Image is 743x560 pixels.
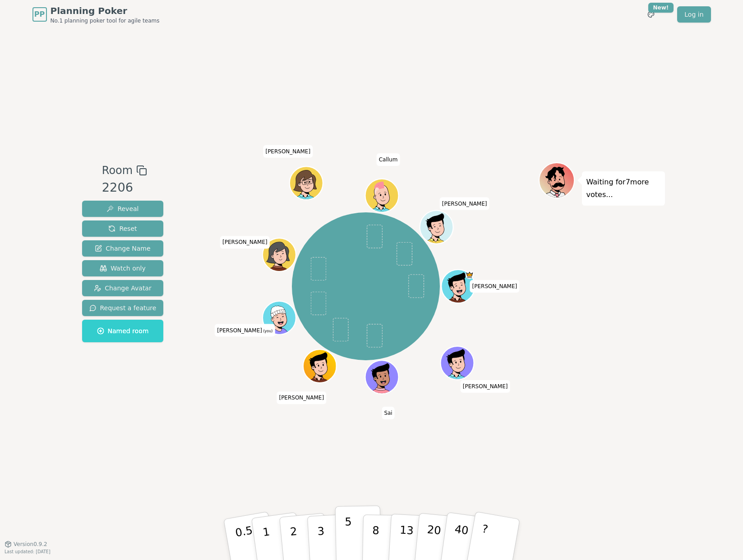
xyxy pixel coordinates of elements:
span: Reset [108,224,137,233]
button: Click to change your avatar [263,302,295,333]
span: No.1 planning poker tool for agile teams [51,17,160,24]
a: Log in [677,6,711,23]
span: Mohamed is the host [466,271,474,279]
span: Click to change your name [461,380,510,393]
span: Click to change your name [263,145,313,158]
span: Click to change your name [215,324,275,336]
p: Waiting for 7 more votes... [586,176,660,201]
button: Named room [82,320,164,342]
button: New! [643,6,659,23]
span: Last updated: [DATE] [5,549,51,554]
span: Click to change your name [440,197,489,210]
button: Reveal [82,201,164,217]
button: Version0.9.2 [5,541,47,548]
span: Change Avatar [94,284,152,293]
span: Watch only [100,264,146,273]
button: Request a feature [82,300,164,316]
span: Click to change your name [382,407,394,419]
span: Named room [97,326,149,335]
span: (you) [262,329,273,333]
span: Click to change your name [220,236,270,248]
span: Reveal [106,204,138,213]
span: PP [34,9,45,20]
button: Reset [82,220,164,237]
span: Click to change your name [377,153,400,166]
div: 2206 [102,179,147,197]
span: Version 0.9.2 [14,541,47,548]
button: Change Avatar [82,280,164,296]
span: Room [102,162,133,179]
span: Change Name [95,244,150,253]
a: PPPlanning PokerNo.1 planning poker tool for agile teams [32,5,160,24]
div: New! [648,3,674,13]
span: Planning Poker [51,5,160,17]
span: Request a feature [89,303,157,312]
button: Watch only [82,260,164,276]
span: Click to change your name [470,280,520,293]
button: Change Name [82,240,164,257]
span: Click to change your name [277,391,326,404]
